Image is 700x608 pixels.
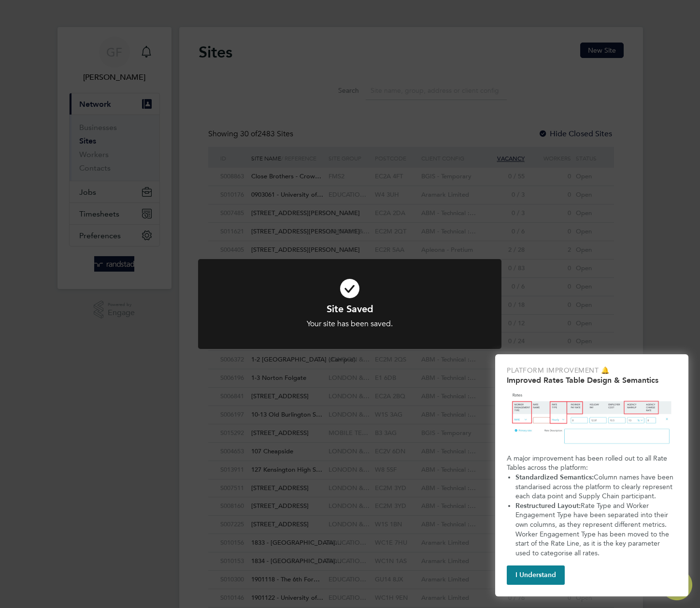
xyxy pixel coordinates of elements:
[224,319,475,329] div: Your site has been saved.
[507,454,677,473] p: A major improvement has been rolled out to all Rate Tables across the platform:
[507,376,677,385] h2: Improved Rates Table Design & Semantics
[515,473,594,481] strong: Standardized Semantics:
[515,502,671,557] span: Rate Type and Worker Engagement Type have been separated into their own columns, as they represen...
[507,565,565,585] button: I Understand
[495,354,688,596] div: Improved Rate Table Semantics
[224,303,475,315] h1: Site Saved
[507,389,677,450] img: Updated Rates Table Design & Semantics
[515,502,581,510] strong: Restructured Layout:
[507,366,677,376] p: Platform Improvement 🔔
[515,473,675,500] span: Column names have been standarised across the platform to clearly represent each data point and S...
